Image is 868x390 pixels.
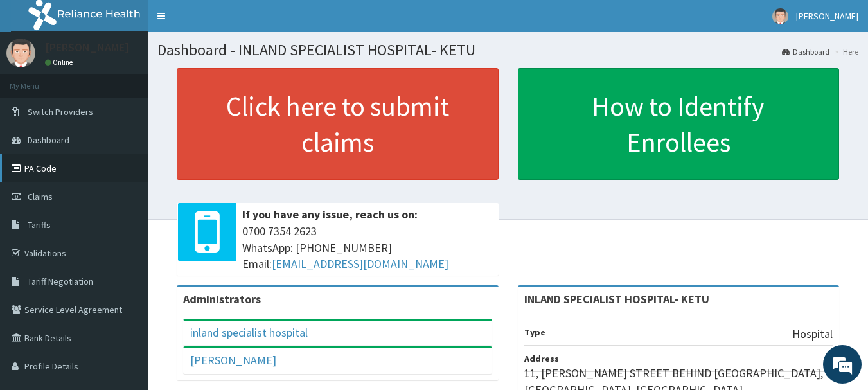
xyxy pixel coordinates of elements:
[157,42,858,58] h1: Dashboard - INLAND SPECIALIST HOSPITAL- KETU
[782,46,829,57] a: Dashboard
[28,106,93,118] span: Switch Providers
[183,292,261,306] b: Administrators
[524,292,709,306] strong: INLAND SPECIALIST HOSPITAL- KETU
[831,46,858,57] li: Here
[524,353,559,364] b: Address
[45,42,129,53] p: [PERSON_NAME]
[28,219,51,231] span: Tariffs
[772,8,788,24] img: User Image
[190,325,308,340] a: inland specialist hospital
[190,353,276,368] a: [PERSON_NAME]
[28,276,93,287] span: Tariff Negotiation
[242,223,492,272] span: 0700 7354 2623 WhatsApp: [PHONE_NUMBER] Email:
[524,326,545,338] b: Type
[6,39,35,67] img: User Image
[28,191,53,202] span: Claims
[796,10,858,22] span: [PERSON_NAME]
[28,134,69,146] span: Dashboard
[792,326,833,342] p: Hospital
[518,68,840,180] a: How to Identify Enrollees
[177,68,499,180] a: Click here to submit claims
[45,58,76,67] a: Online
[242,207,418,222] b: If you have any issue, reach us on:
[272,256,448,271] a: [EMAIL_ADDRESS][DOMAIN_NAME]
